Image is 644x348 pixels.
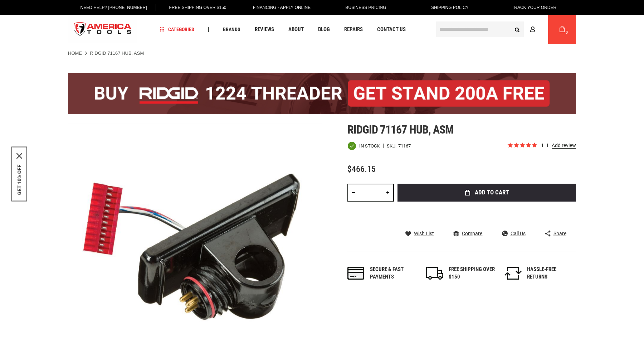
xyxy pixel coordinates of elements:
span: Repairs [344,27,363,32]
span: Call Us [511,231,526,236]
span: About [288,27,304,32]
div: Secure & fast payments [370,266,416,281]
a: About [285,25,307,34]
span: Compare [462,231,482,236]
strong: RIDGID 71167 HUB, ASM [90,50,144,56]
span: Contact Us [377,27,406,32]
img: payments [347,267,365,280]
span: Blog [318,27,330,32]
strong: SKU [387,144,398,148]
a: Home [68,50,82,57]
a: Categories [157,25,197,34]
span: Add to Cart [475,189,509,195]
img: America Tools [68,16,137,43]
iframe: Secure express checkout frame [396,204,577,224]
img: returns [504,267,522,280]
a: Call Us [502,230,526,237]
div: 71167 [398,144,411,148]
a: Repairs [341,25,366,34]
span: Brands [223,27,240,32]
span: In stock [359,144,380,148]
iframe: LiveChat chat widget [543,325,644,348]
div: FREE SHIPPING OVER $150 [449,266,495,281]
img: BOGO: Buy the RIDGID® 1224 Threader (26092), get the 92467 200A Stand FREE! [68,73,576,114]
span: 1 reviews [541,142,576,148]
span: Shipping Policy [431,5,469,10]
a: 0 [555,15,569,44]
a: Contact Us [374,25,409,34]
span: $466.15 [347,164,376,174]
img: shipping [426,267,443,280]
span: Reviews [255,27,274,32]
svg: close icon [16,153,22,159]
button: GET 10% OFF [16,165,22,195]
span: Ridgid 71167 hub, asm [347,123,453,136]
a: store logo [68,16,137,43]
span: Categories [160,27,194,32]
a: Wish List [405,230,434,237]
a: Blog [315,25,333,34]
div: Availability [347,141,380,150]
a: Brands [220,25,244,34]
span: Rated 5.0 out of 5 stars 1 reviews [507,142,576,150]
span: Share [553,231,566,236]
button: Close [16,153,22,159]
div: HASSLE-FREE RETURNS [527,266,574,281]
span: 0 [566,30,568,34]
button: Add to Cart [397,184,576,202]
span: Wish List [414,231,434,236]
a: Compare [453,230,482,237]
button: Search [510,23,524,36]
a: Reviews [252,25,277,34]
